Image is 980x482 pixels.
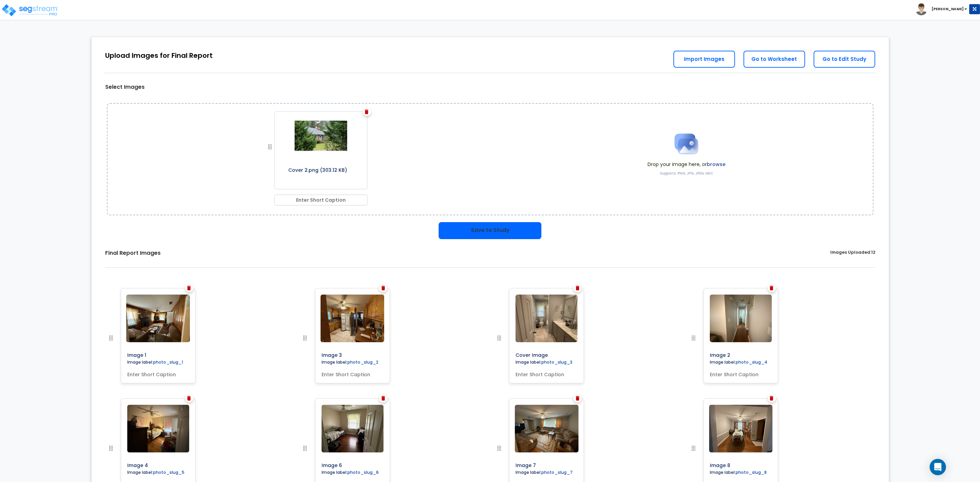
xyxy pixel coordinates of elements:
[107,444,115,452] img: drag handle
[125,368,192,378] input: Enter Short Caption
[125,359,186,367] label: Image label:
[770,396,773,401] img: Trash Icon
[648,161,725,168] span: Drop your image here, or
[319,368,386,378] input: Enter Short Caption
[932,6,964,12] b: [PERSON_NAME]
[439,222,541,239] button: Save to Study
[707,359,770,367] label: Image label:
[274,195,367,205] input: Enter Short Caption
[381,286,385,290] img: Trash Icon
[830,249,875,257] label: Images Uploaded:
[1,3,59,17] img: logo_pro_r.png
[930,459,946,475] div: Open Intercom Messenger
[707,469,769,477] label: Image label:
[576,286,579,290] img: Trash Icon
[107,334,115,342] img: drag handle
[105,51,213,61] div: Upload Images for Final Report
[669,127,703,161] img: Upload Icon
[689,444,698,452] img: drag handle
[707,368,774,378] input: Enter Short Caption
[275,112,367,160] img: ryiwi4iIiIgsMQV2EREREZElpsAuIiIiIrLEFNhFRERERJaYAruIiIiIyBJTYBcRERERWWIK7CIiIiIiS0yBXURERERkiSmwi...
[495,444,503,452] img: drag handle
[541,359,572,365] label: photo_slug_3
[513,368,580,378] input: Enter Short Caption
[495,334,503,342] img: drag handle
[541,469,573,475] label: photo_slug_7
[105,249,161,257] label: Final Report Images
[105,83,145,91] label: Select Images
[707,161,725,168] label: browse
[266,143,274,151] img: drag handle
[513,469,575,477] label: Image label:
[125,469,187,477] label: Image label:
[319,359,381,367] label: Image label:
[347,469,379,475] label: photo_slug_6
[576,396,579,401] img: Trash Icon
[770,286,773,290] img: Trash Icon
[347,359,378,365] label: photo_slug_2
[381,396,385,401] img: Trash Icon
[689,334,698,342] img: drag handle
[660,171,713,176] label: Supports: PNG, JPG, JPEG, HEIC
[319,469,381,477] label: Image label:
[365,110,369,114] img: Vector.png
[915,3,927,15] img: avatar.png
[275,164,361,174] p: Cover 2.png (303.12 KB)
[736,359,767,365] label: photo_slug_4
[513,359,575,367] label: Image label:
[153,359,183,365] label: photo_slug_1
[871,249,875,255] span: 12
[153,469,184,475] label: photo_slug_5
[814,51,875,68] a: Go to Edit Study
[673,51,735,68] a: Import Images
[736,469,767,475] label: photo_slug_8
[744,51,805,68] a: Go to Worksheet
[301,334,309,342] img: drag handle
[301,444,309,452] img: drag handle
[187,286,191,290] img: Trash Icon
[187,396,191,401] img: Trash Icon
